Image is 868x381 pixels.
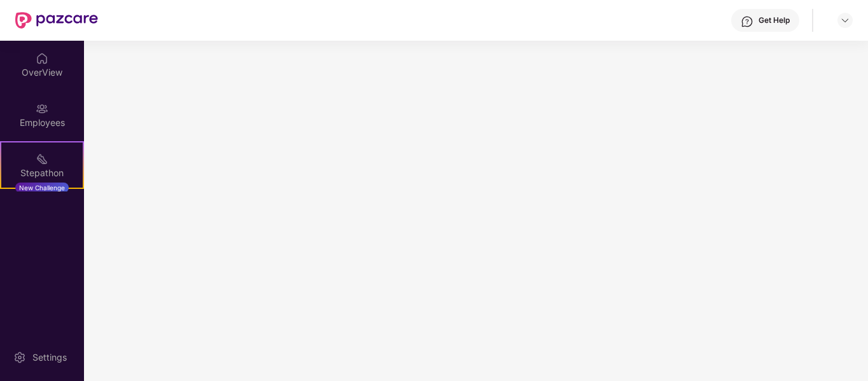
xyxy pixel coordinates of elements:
[15,12,98,29] img: New Pazcare Logo
[1,167,83,179] div: Stepathon
[759,15,790,25] div: Get Help
[36,153,48,165] img: svg+xml;base64,PHN2ZyB4bWxucz0iaHR0cDovL3d3dy53My5vcmcvMjAwMC9zdmciIHdpZHRoPSIyMSIgaGVpZ2h0PSIyMC...
[29,351,71,364] div: Settings
[840,15,850,25] img: svg+xml;base64,PHN2ZyBpZD0iRHJvcGRvd24tMzJ4MzIiIHhtbG5zPSJodHRwOi8vd3d3LnczLm9yZy8yMDAwL3N2ZyIgd2...
[36,102,48,115] img: svg+xml;base64,PHN2ZyBpZD0iRW1wbG95ZWVzIiB4bWxucz0iaHR0cDovL3d3dy53My5vcmcvMjAwMC9zdmciIHdpZHRoPS...
[741,15,753,28] img: svg+xml;base64,PHN2ZyBpZD0iSGVscC0zMngzMiIgeG1sbnM9Imh0dHA6Ly93d3cudzMub3JnLzIwMDAvc3ZnIiB3aWR0aD...
[36,52,48,65] img: svg+xml;base64,PHN2ZyBpZD0iSG9tZSIgeG1sbnM9Imh0dHA6Ly93d3cudzMub3JnLzIwMDAvc3ZnIiB3aWR0aD0iMjAiIG...
[15,183,69,193] div: New Challenge
[13,351,26,364] img: svg+xml;base64,PHN2ZyBpZD0iU2V0dGluZy0yMHgyMCIgeG1sbnM9Imh0dHA6Ly93d3cudzMub3JnLzIwMDAvc3ZnIiB3aW...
